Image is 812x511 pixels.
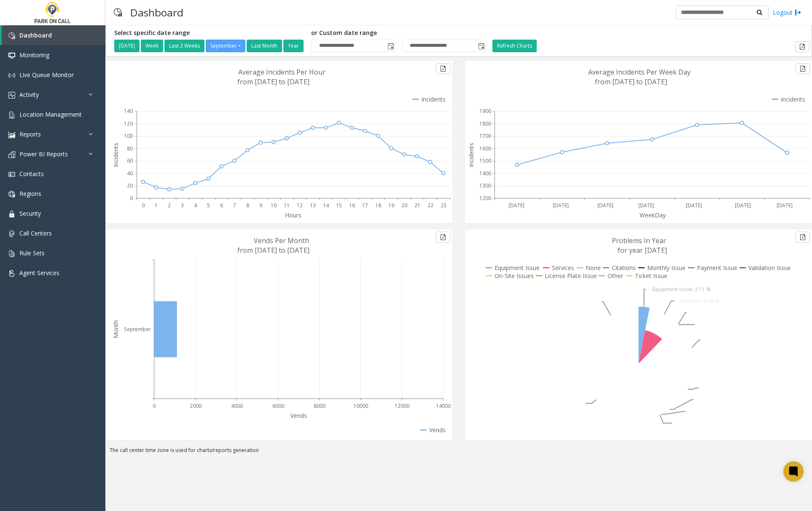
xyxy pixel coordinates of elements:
img: 'icon' [8,92,15,99]
button: Export to pdf [795,41,809,52]
text: 20 [127,182,133,189]
text: 1600 [479,145,491,152]
text: 140 [124,107,133,115]
button: [DATE] [114,40,140,52]
text: 14000 [436,402,451,409]
span: Call Centers [19,229,52,237]
button: Export to pdf [436,63,450,74]
text: 6000 [272,402,284,409]
text: from [DATE] to [DATE] [237,246,309,255]
text: 120 [124,120,133,127]
text: 1900 [479,107,491,115]
button: Export to pdf [796,63,810,74]
text: 1800 [479,120,491,127]
button: September [206,40,245,52]
text: 17 [362,202,368,209]
span: Location Management [19,110,82,118]
img: logout [795,8,801,17]
img: 'icon' [8,131,15,138]
text: 13 [310,202,316,209]
img: 'icon' [8,112,15,118]
text: from [DATE] to [DATE] [237,77,309,86]
text: WeekDay [640,211,666,219]
text: Average Incidents Per Hour [238,67,325,77]
text: 16 [349,202,355,209]
h5: Select specific date range [114,29,305,37]
img: 'icon' [8,151,15,158]
text: 12 [297,202,303,209]
text: 21 [414,202,420,209]
span: Monitoring [19,51,49,59]
img: 'icon' [8,211,15,217]
a: Logout [773,8,801,17]
span: Regions [19,190,41,198]
img: 'icon' [8,72,15,79]
text: 2 [168,202,171,209]
img: 'icon' [8,171,15,178]
a: Dashboard [2,25,105,45]
text: 23 [441,202,446,209]
span: Security [19,209,41,217]
text: 1500 [479,157,491,164]
text: 8000 [314,402,325,409]
span: Toggle popup [476,40,486,52]
h3: Dashboard [126,2,188,23]
text: 40 [127,170,133,177]
text: Vends Per Month [254,236,309,245]
text: 60 [127,157,133,164]
text: Problems In Year [612,236,666,245]
text: 19 [388,202,394,209]
img: 'icon' [8,32,15,39]
text: 6 [220,202,223,209]
span: Rule Sets [19,249,45,257]
text: Services: 9.10 % [681,297,720,305]
img: pageIcon [114,2,122,23]
span: Contacts [19,170,44,178]
span: Toggle popup [386,40,395,52]
text: 20 [401,202,407,209]
h5: or Custom date range [311,29,486,37]
text: 18 [375,202,381,209]
text: [DATE] [735,202,751,209]
text: Equipment Issue: 3.11 % [652,286,711,293]
text: 9 [259,202,262,209]
text: 3 [181,202,184,209]
text: [DATE] [553,202,569,209]
text: 100 [124,132,133,139]
text: 2000 [190,402,202,409]
text: 1400 [479,170,491,177]
text: 11 [284,202,290,209]
img: 'icon' [8,52,15,59]
text: [DATE] [597,202,613,209]
text: for year [DATE] [618,246,667,255]
img: 'icon' [8,270,15,277]
span: Live Queue Monitor [19,71,74,79]
text: 1700 [479,132,491,139]
text: 0 [153,402,156,409]
span: Activity [19,91,39,99]
text: [DATE] [638,202,654,209]
text: from [DATE] to [DATE] [595,77,667,86]
text: [DATE] [508,202,524,209]
img: 'icon' [8,191,15,198]
text: 1 [155,202,158,209]
button: Export to pdf [436,232,450,243]
button: Export to pdf [796,232,810,243]
text: 8 [246,202,249,209]
text: Vends [290,412,307,420]
text: [DATE] [777,202,793,209]
div: The call center time zone is used for charts/reports generation [105,447,812,458]
img: 'icon' [8,230,15,237]
text: 15 [336,202,342,209]
text: [DATE] [686,202,702,209]
span: Agent Services [19,269,59,277]
text: 1200 [479,195,491,202]
span: Reports [19,130,41,138]
img: 'icon' [8,250,15,257]
text: 0 [142,202,145,209]
text: 12000 [395,402,409,409]
button: Week [141,40,163,52]
text: 10 [271,202,277,209]
text: 22 [428,202,433,209]
text: 14 [323,202,329,209]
